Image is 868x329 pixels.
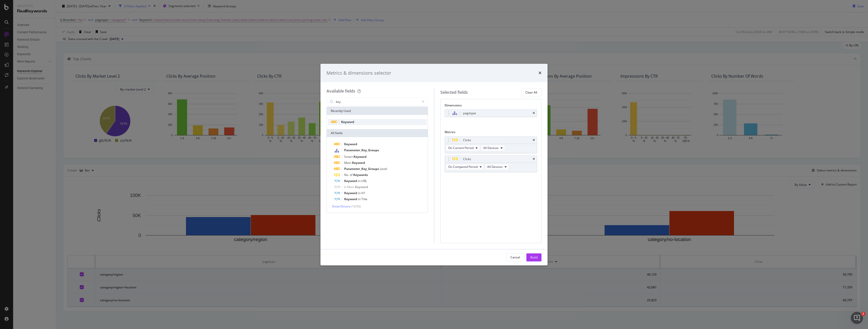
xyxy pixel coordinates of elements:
span: Main [344,161,352,165]
span: Smart [344,155,354,159]
span: Keyword [344,197,358,201]
span: in [358,179,361,183]
span: Keyword [344,179,358,183]
span: Keyword [354,155,367,159]
div: times [533,139,535,142]
div: Build [530,255,537,259]
span: ( 10 / 56 ) [351,204,361,208]
div: Clicks [463,138,471,143]
div: pagetype [463,111,476,116]
div: times [538,70,541,76]
button: Build [526,253,541,261]
div: Clear All [525,90,537,95]
button: All Devices [485,164,509,170]
span: No. [344,173,350,177]
span: of [350,173,353,177]
span: H1 [361,191,365,195]
iframe: Intercom live chat [851,312,863,324]
span: Keywords [353,173,368,177]
span: Main [347,185,355,189]
div: pagetypetimes [445,109,537,117]
span: On Current Period [448,146,474,150]
span: Parameter_Key_Groups [344,167,380,171]
span: All Devices [483,146,499,150]
span: On Compared Period [448,165,478,169]
div: All fields [327,129,428,137]
span: Parameter_Key_Groups [344,148,379,152]
span: Keyword [344,191,358,195]
button: Cancel [506,253,524,261]
span: Keyword [341,120,354,124]
div: modal [320,64,548,265]
span: 1 [861,312,865,316]
button: All Devices [481,145,505,151]
div: Available fields [327,88,355,94]
span: Show 10 more [332,204,350,208]
div: Cancel [510,255,520,259]
button: On Current Period [446,145,480,151]
span: All Devices [487,165,503,169]
div: Recently Used [327,107,428,115]
button: Clear All [521,88,541,96]
span: Is [344,185,347,189]
input: Search by field name [335,98,419,105]
button: On Compared Period [446,164,484,170]
div: ClickstimesOn Compared PeriodAll Devices [445,155,537,172]
div: ClickstimesOn Current PeriodAll Devices [445,136,537,153]
div: Clicks [463,157,471,162]
div: Metrics [445,130,537,136]
div: times [533,158,535,161]
div: Dimensions [445,103,537,109]
div: Metrics & dimensions selector [327,70,391,76]
span: Keyword [355,185,368,189]
span: Title [361,197,367,201]
span: Level [380,167,387,171]
span: in [358,197,361,201]
div: Selected fields [440,89,468,95]
span: Keyword [344,142,357,146]
div: times [533,112,535,115]
span: URL [361,179,367,183]
span: in [358,191,361,195]
span: Keyword [352,161,365,165]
